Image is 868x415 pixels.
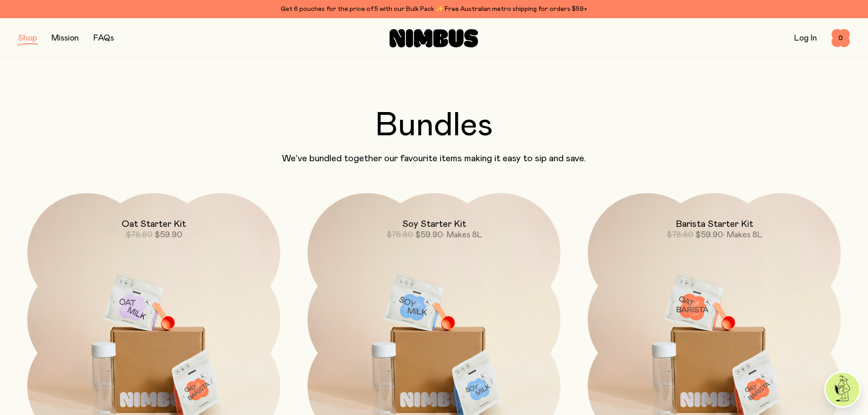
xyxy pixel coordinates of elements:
span: $78.80 [667,231,693,239]
span: $59.90 [695,231,723,239]
a: FAQs [93,34,114,42]
h2: Bundles [18,109,850,142]
span: • Makes 8L [443,231,482,239]
img: agent [826,373,859,406]
span: • Makes 8L [723,231,762,239]
span: $59.90 [415,231,443,239]
p: We’ve bundled together our favourite items making it easy to sip and save. [18,153,850,164]
button: 0 [832,29,850,47]
h2: Soy Starter Kit [402,219,466,230]
span: $78.80 [126,231,153,239]
h2: Oat Starter Kit [122,219,186,230]
span: $59.90 [154,231,182,239]
h2: Barista Starter Kit [676,219,753,230]
a: Log In [794,34,817,42]
span: $76.80 [386,231,413,239]
div: Get 6 pouches for the price of 5 with our Bulk Pack ✨ Free Australian metro shipping for orders $59+ [18,4,850,15]
a: Mission [51,34,79,42]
